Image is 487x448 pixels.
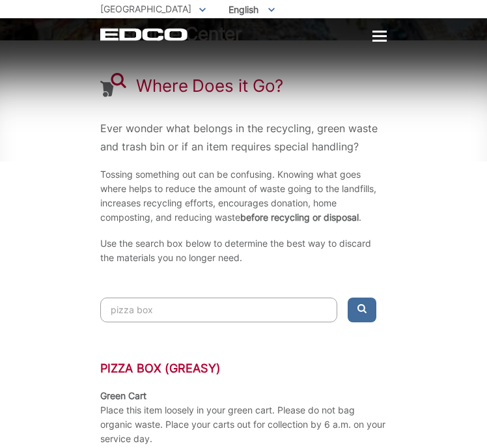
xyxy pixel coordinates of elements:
strong: before recycling or disposal [240,212,359,223]
p: Ever wonder what belongs in the recycling, green waste and trash bin or if an item requires speci... [100,119,387,156]
p: Tossing something out can be confusing. Knowing what goes where helps to reduce the amount of was... [100,167,387,225]
strong: Green Cart [100,390,146,401]
span: [GEOGRAPHIC_DATA] [100,3,191,14]
a: EDCD logo. Return to the homepage. [100,28,188,41]
h1: Where Does it Go? [136,76,283,96]
p: Place this item loosely in your green cart. Please do not bag organic waste. Place your carts out... [100,403,387,446]
input: Search [100,298,337,322]
h3: Pizza Box (greasy) [100,361,387,376]
p: Use the search box below to determine the best way to discard the materials you no longer need. [100,236,387,265]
